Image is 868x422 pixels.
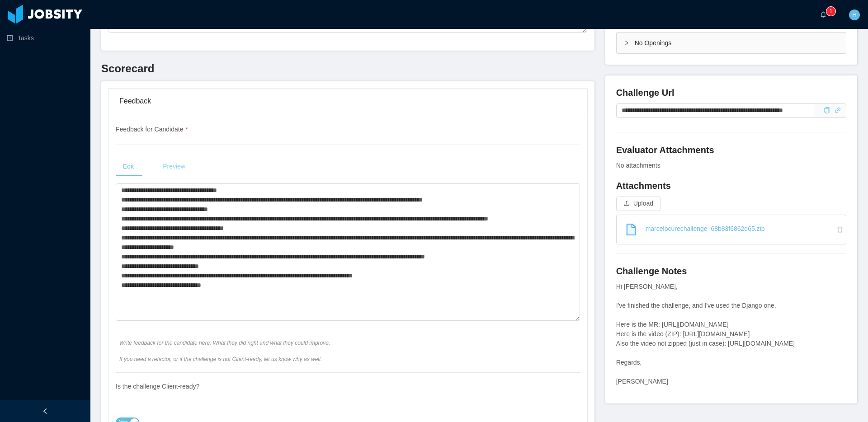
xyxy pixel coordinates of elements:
p: 1 [830,7,833,16]
a: Remove file [837,226,846,233]
sup: 1 [826,7,835,16]
h4: Challenge Url [616,86,846,99]
span: Is the challenge Client-ready? [116,383,199,390]
h4: Challenge Notes [616,265,846,277]
div: Feedback [119,89,576,114]
div: icon: rightNo Openings [617,33,846,53]
i: icon: bell [820,11,826,18]
h4: Attachments [616,179,846,192]
a: icon: file [620,219,642,240]
i: icon: file [625,224,637,235]
i: icon: delete [837,226,846,233]
div: No attachments [616,161,846,170]
button: icon: uploadUpload [616,197,660,211]
span: icon: uploadUpload [616,200,660,207]
h4: Evaluator Attachments [616,144,846,156]
i: icon: copy [824,107,830,113]
span: Feedback for Candidate [116,126,188,133]
div: Edit [116,156,141,177]
a: marcelocurechallenge_68b83f6862d65.zip [624,219,846,239]
h3: Scorecard [101,61,594,76]
div: Preview [156,156,193,177]
a: icon: profileTasks [7,29,83,47]
span: Write feedback for the candidate here. What they did right and what they could improve. If you ne... [119,339,518,363]
span: H [852,9,857,20]
a: icon: link [835,107,841,114]
i: icon: right [624,40,629,46]
div: Hi [PERSON_NAME], I've finished the challenge, and I've used the Django one. Here is the MR: [URL... [616,282,846,386]
div: Copy [824,106,830,115]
